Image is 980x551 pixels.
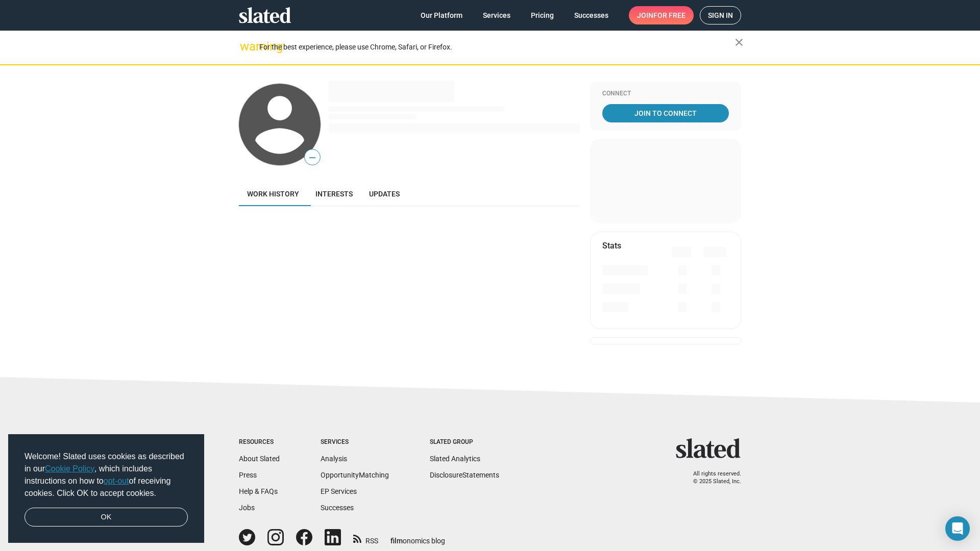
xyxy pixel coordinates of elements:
[574,6,608,24] span: Successes
[602,240,621,251] mat-card-title: Stats
[390,537,403,545] span: film
[315,190,353,198] span: Interests
[305,151,320,164] span: —
[239,487,278,495] a: Help & FAQs
[239,455,280,463] a: About Slated
[708,7,733,24] span: Sign in
[531,6,554,24] span: Pricing
[682,470,741,485] p: All rights reserved. © 2025 Slated, Inc.
[421,6,462,24] span: Our Platform
[653,6,685,24] span: for free
[369,190,400,198] span: Updates
[629,6,694,24] a: Joinfor free
[321,438,389,446] div: Services
[602,90,729,98] div: Connect
[24,508,188,527] a: dismiss cookie message
[637,6,685,24] span: Join
[247,190,299,198] span: Work history
[321,504,354,512] a: Successes
[45,464,94,473] a: Cookie Policy
[733,36,745,48] mat-icon: close
[361,182,408,206] a: Updates
[239,504,255,512] a: Jobs
[430,455,480,463] a: Slated Analytics
[321,471,389,479] a: OpportunityMatching
[24,450,188,499] span: Welcome! Slated uses cookies as described in our , which includes instructions on how to of recei...
[307,182,361,206] a: Interests
[483,6,510,24] span: Services
[430,471,499,479] a: DisclosureStatements
[602,104,729,122] a: Join To Connect
[104,477,129,485] a: opt-out
[566,6,617,24] a: Successes
[430,438,499,446] div: Slated Group
[604,104,727,122] span: Join To Connect
[239,182,307,206] a: Work history
[945,516,970,541] div: Open Intercom Messenger
[240,40,252,53] mat-icon: warning
[321,487,357,495] a: EP Services
[239,471,257,479] a: Press
[8,434,204,543] div: cookieconsent
[523,6,562,24] a: Pricing
[321,455,347,463] a: Analysis
[239,438,280,446] div: Resources
[700,6,741,24] a: Sign in
[390,528,445,546] a: filmonomics blog
[259,40,735,54] div: For the best experience, please use Chrome, Safari, or Firefox.
[412,6,471,24] a: Our Platform
[475,6,519,24] a: Services
[353,530,378,546] a: RSS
